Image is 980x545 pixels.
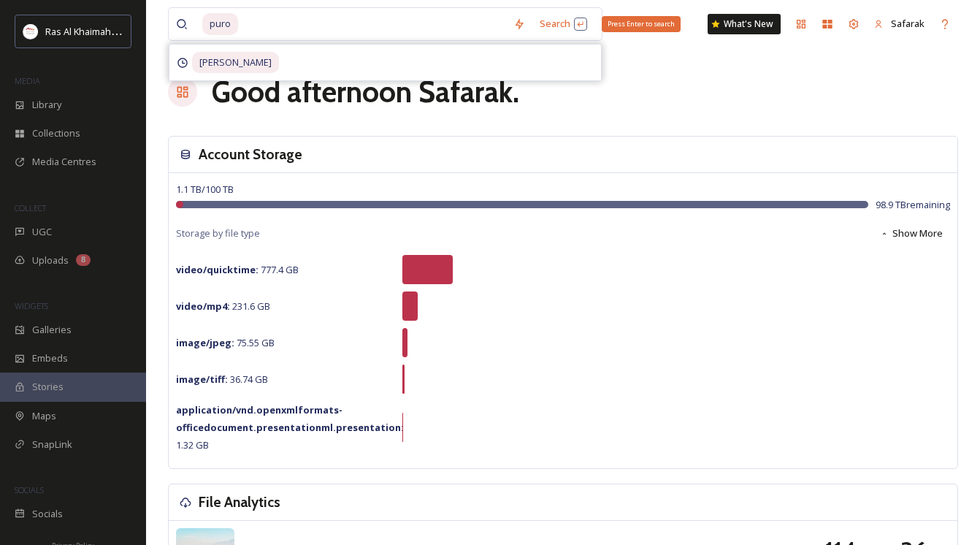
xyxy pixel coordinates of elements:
span: 1.1 TB / 100 TB [176,183,234,196]
span: SnapLink [32,438,72,451]
strong: video/mp4 : [176,300,230,313]
span: Storage by file type [176,226,260,240]
span: Socials [32,507,63,521]
span: 1.32 GB [176,403,404,451]
span: Safarak [891,17,925,30]
span: Maps [32,409,56,423]
h3: Account Storage [199,144,302,165]
span: 98.9 TB remaining [876,198,950,212]
span: COLLECT [15,202,46,213]
span: 36.74 GB [176,373,268,386]
span: puro [202,13,238,34]
a: Safarak [867,9,932,38]
div: 8 [76,254,91,266]
div: Press Enter to search [602,16,681,32]
strong: application/vnd.openxmlformats-officedocument.presentationml.presentation : [176,403,404,434]
img: Logo_RAKTDA_RGB-01.png [23,24,38,39]
span: SOCIALS [15,484,44,495]
h3: File Analytics [199,492,280,513]
div: Search [532,9,594,38]
span: Media Centres [32,155,96,169]
span: 777.4 GB [176,263,299,276]
span: [PERSON_NAME] [192,52,279,73]
span: Uploads [32,254,69,267]
span: Ras Al Khaimah Tourism Development Authority [45,24,252,38]
span: 75.55 GB [176,336,275,349]
span: Stories [32,380,64,394]
span: MEDIA [15,75,40,86]
strong: image/tiff : [176,373,228,386]
span: WIDGETS [15,300,48,311]
strong: image/jpeg : [176,336,234,349]
span: Embeds [32,351,68,365]
span: Collections [32,126,80,140]
strong: video/quicktime : [176,263,259,276]
a: What's New [708,14,781,34]
span: Library [32,98,61,112]
button: Show More [873,219,950,248]
span: UGC [32,225,52,239]
h1: Good afternoon Safarak . [212,70,519,114]
span: 231.6 GB [176,300,270,313]
span: Galleries [32,323,72,337]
